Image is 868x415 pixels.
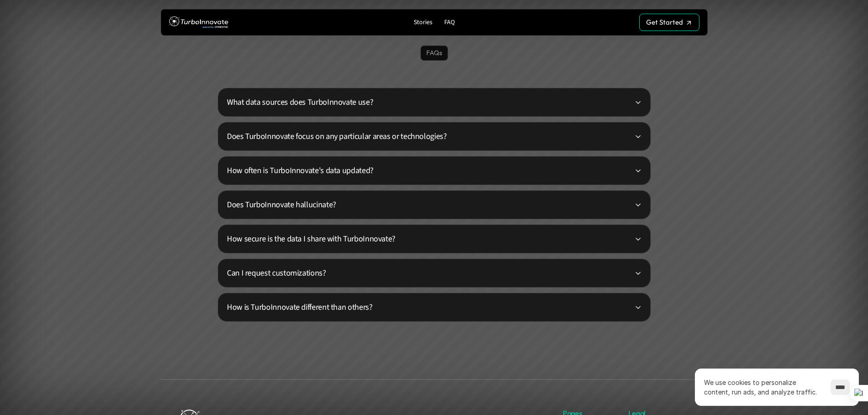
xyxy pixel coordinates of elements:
a: Stories [410,16,436,29]
img: TurboInnovate Logo [169,14,228,31]
a: FAQ [441,16,458,29]
a: Get Started [639,14,699,31]
p: Stories [414,19,432,26]
p: FAQ [444,19,455,26]
p: Get Started [646,18,683,26]
p: We use cookies to personalize content, run ads, and analyze traffic. [704,378,822,397]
